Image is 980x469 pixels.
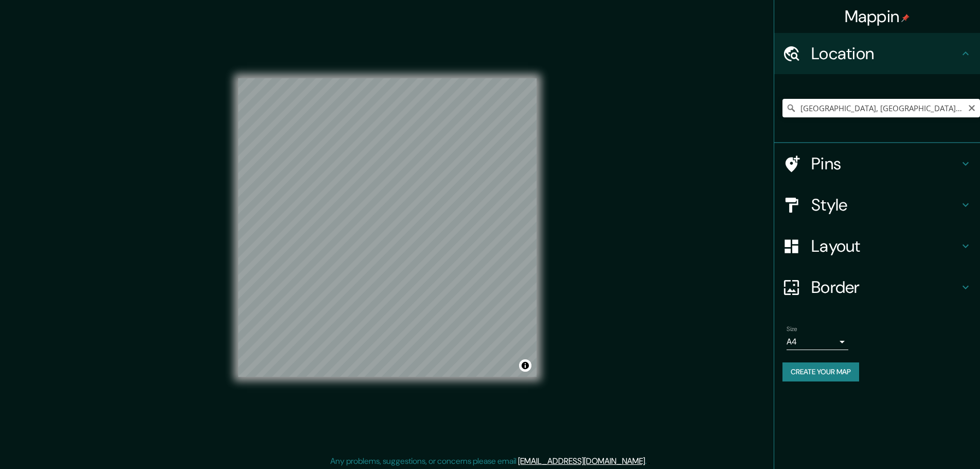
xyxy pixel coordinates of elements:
h4: Mappin [845,6,910,27]
canvas: Map [238,78,537,377]
div: Layout [774,225,980,267]
h4: Style [811,195,959,215]
input: Pick your city or area [782,99,980,117]
div: Pins [774,143,980,184]
div: . [648,455,650,467]
iframe: Help widget launcher [888,429,969,458]
h4: Layout [811,236,959,256]
h4: Border [811,277,959,298]
div: . [647,455,648,467]
div: Location [774,33,980,74]
div: Style [774,184,980,225]
label: Size [787,325,797,334]
h4: Pins [811,153,959,174]
button: Toggle attribution [519,359,531,372]
div: A4 [787,334,848,350]
img: pin-icon.png [901,14,910,22]
h4: Location [811,43,959,64]
button: Create your map [782,362,859,381]
button: Clear [968,102,976,112]
a: [EMAIL_ADDRESS][DOMAIN_NAME] [518,456,645,466]
div: Border [774,267,980,308]
p: Any problems, suggestions, or concerns please email . [330,455,647,467]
